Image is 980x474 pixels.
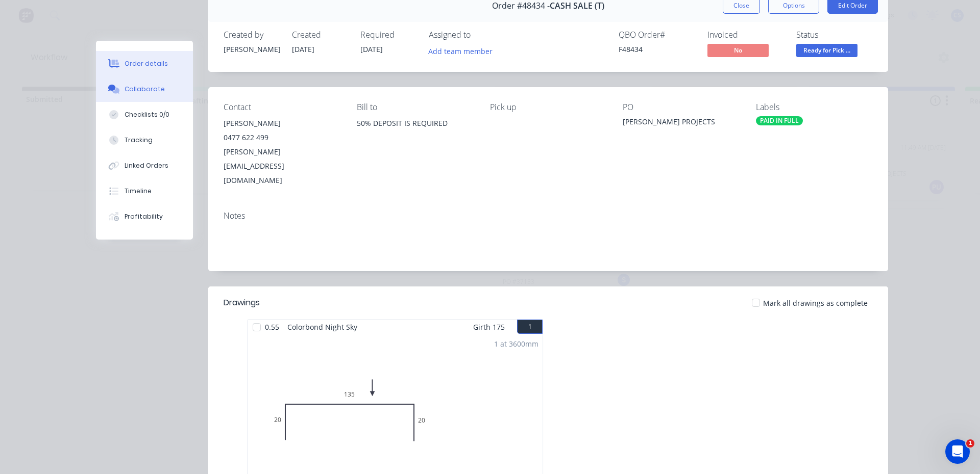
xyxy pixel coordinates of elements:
div: Pick up [490,102,607,112]
div: PAID IN FULL [756,116,803,125]
div: Collaborate [125,85,165,94]
span: [DATE] [360,44,383,54]
button: Add team member [423,44,498,58]
div: Drawings [224,297,260,309]
div: Order details [125,59,168,68]
div: Created [292,30,348,40]
span: Order #48434 - [492,1,550,11]
div: Required [360,30,416,40]
div: Contact [224,102,340,112]
span: No [707,44,769,57]
div: [PERSON_NAME] PROJECTS [623,116,740,130]
div: 1 at 3600mm [494,338,538,349]
span: Colorbond Night Sky [283,320,361,334]
button: Checklists 0/0 [96,102,193,127]
button: Ready for Pick ... [796,44,857,59]
div: Timeline [125,187,152,196]
span: CASH SALE (T) [550,1,604,11]
div: Created by [224,30,280,40]
div: Status [796,30,873,40]
iframe: Intercom live chat [945,439,970,464]
span: 1 [966,439,974,447]
button: Linked Orders [96,153,193,178]
div: Invoiced [707,30,784,40]
div: Profitability [125,212,163,221]
button: Add team member [429,44,498,58]
span: Mark all drawings as complete [763,298,868,308]
div: 0477 622 499 [224,130,340,145]
button: Tracking [96,127,193,153]
div: Notes [224,211,873,221]
button: Profitability [96,204,193,229]
span: Girth 175 [473,320,505,334]
button: Order details [96,51,193,76]
span: [DATE] [292,44,314,54]
div: [PERSON_NAME][EMAIL_ADDRESS][DOMAIN_NAME] [224,145,340,188]
div: 50% DEPOSIT IS REQUIRED [357,116,474,149]
button: Collaborate [96,76,193,102]
div: Labels [756,102,873,112]
div: 50% DEPOSIT IS REQUIRED [357,116,474,130]
div: F48434 [619,44,695,55]
div: Linked Orders [125,161,168,170]
div: Bill to [357,102,474,112]
div: [PERSON_NAME] [224,116,340,130]
button: Timeline [96,178,193,204]
div: Checklists 0/0 [125,110,169,119]
div: Assigned to [429,30,531,40]
span: Ready for Pick ... [796,44,857,57]
button: 1 [517,320,543,334]
div: PO [623,102,740,112]
div: [PERSON_NAME]0477 622 499[PERSON_NAME][EMAIL_ADDRESS][DOMAIN_NAME] [224,116,340,188]
span: 0.55 [261,320,283,334]
div: [PERSON_NAME] [224,44,280,55]
div: Tracking [125,136,153,145]
div: QBO Order # [619,30,695,40]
